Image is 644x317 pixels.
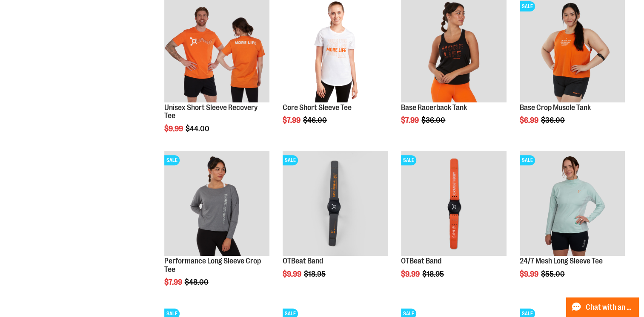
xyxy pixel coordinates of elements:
span: $18.95 [422,270,445,278]
span: Chat with an Expert [586,303,634,311]
a: OTBeat Band [283,257,323,265]
div: product [278,147,392,300]
img: Product image for Performance Long Sleeve Crop Tee [164,151,269,256]
div: product [397,147,510,300]
a: Core Short Sleeve Tee [283,103,352,112]
span: $7.99 [283,116,302,125]
span: SALE [401,155,416,165]
span: $18.95 [304,270,327,278]
a: OTBeat Band [401,257,441,265]
span: $9.99 [401,270,421,278]
a: Product image for Performance Long Sleeve Crop TeeSALE [164,151,269,257]
span: SALE [520,1,535,11]
span: $6.99 [520,116,540,125]
a: 24/7 Mesh Long Sleeve Tee [520,257,603,265]
span: $9.99 [164,125,184,133]
a: Performance Long Sleeve Crop Tee [164,257,261,274]
a: Base Crop Muscle Tank [520,103,591,112]
span: $9.99 [520,270,540,278]
span: $36.00 [421,116,447,125]
img: OTBeat Band [283,151,388,256]
a: Unisex Short Sleeve Recovery Tee [164,103,258,120]
span: $48.00 [185,278,210,286]
a: Base Racerback Tank [401,103,467,112]
span: $7.99 [164,278,183,286]
img: 24/7 Mesh Long Sleeve Tee [520,151,625,256]
span: $55.00 [541,270,566,278]
span: $46.00 [303,116,328,125]
span: SALE [164,155,180,165]
span: $36.00 [541,116,566,125]
div: product [160,147,274,309]
a: OTBeat BandSALE [401,151,506,257]
a: 24/7 Mesh Long Sleeve TeeSALE [520,151,625,257]
span: $7.99 [401,116,420,125]
a: OTBeat BandSALE [283,151,388,257]
img: OTBeat Band [401,151,506,256]
span: $44.00 [186,125,211,133]
span: $9.99 [283,270,303,278]
span: SALE [283,155,298,165]
span: SALE [520,155,535,165]
button: Chat with an Expert [566,297,639,317]
div: product [515,147,629,300]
